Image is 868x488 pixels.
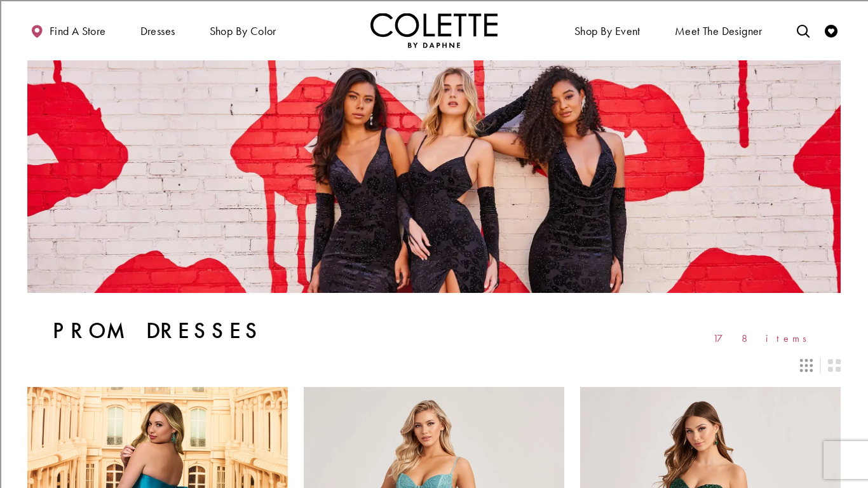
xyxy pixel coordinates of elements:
[672,13,766,48] a: Meet the designer
[370,13,498,48] a: Visit Home Page
[137,13,179,48] span: Dresses
[571,13,644,48] span: Shop By Event
[794,13,813,48] a: Toggle search
[370,13,498,48] img: Colette by Daphne
[207,13,280,48] span: Shop by color
[822,13,841,48] a: Check Wishlist
[27,13,109,48] a: Find a store
[675,25,763,37] span: Meet the designer
[140,25,175,37] span: Dresses
[50,25,106,37] span: Find a store
[574,25,641,37] span: Shop By Event
[210,25,276,37] span: Shop by color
